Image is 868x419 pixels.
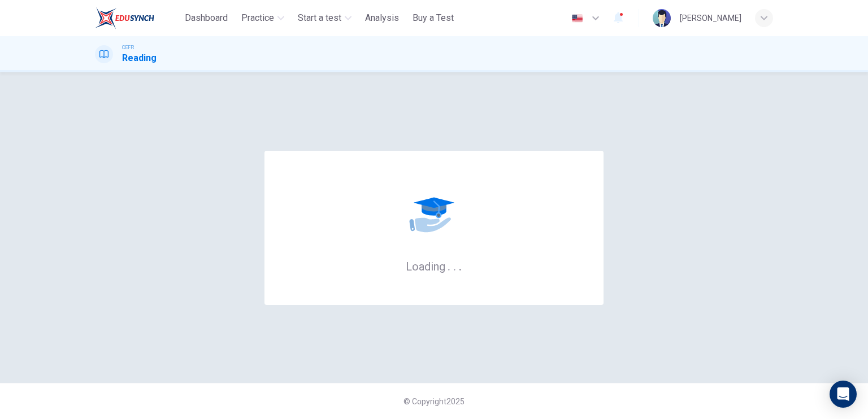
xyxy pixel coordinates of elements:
[95,7,154,29] img: ELTC logo
[185,11,228,25] span: Dashboard
[570,14,584,23] img: en
[406,259,462,273] h6: Loading
[293,8,356,28] button: Start a test
[447,256,451,274] h6: .
[365,11,399,25] span: Analysis
[408,8,458,28] button: Buy a Test
[453,256,457,274] h6: .
[830,381,857,408] div: Open Intercom Messenger
[361,8,403,28] button: Analysis
[122,51,157,65] h1: Reading
[680,11,741,25] div: [PERSON_NAME]
[237,8,289,28] button: Practice
[653,9,671,27] img: Profile picture
[458,256,462,274] h6: .
[403,397,465,406] span: © Copyright 2025
[298,11,341,25] span: Start a test
[241,11,274,25] span: Practice
[95,7,180,29] a: ELTC logo
[413,11,454,25] span: Buy a Test
[180,8,232,28] button: Dashboard
[122,43,134,51] span: CEFR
